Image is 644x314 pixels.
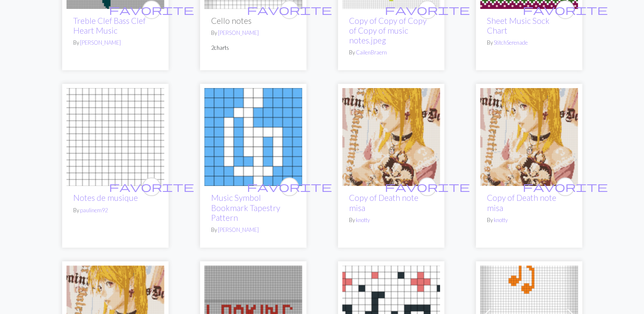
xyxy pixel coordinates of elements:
[349,16,426,45] a: Copy of Copy of Copy of Copy of music notes.jpeg
[66,132,164,140] a: Notes de musique
[247,1,332,18] i: favourite
[211,193,280,222] a: Music Symbol Bookmark Tapestry Pattern
[480,132,578,140] a: Death note misa grid
[523,3,608,16] span: favorite
[487,193,556,212] a: Copy of Death note misa
[247,178,332,195] i: favourite
[480,88,578,186] img: Death note misa grid
[218,226,259,233] a: [PERSON_NAME]
[349,216,433,224] p: By
[487,39,571,47] p: By
[204,88,302,186] img: Music Symbol Bookmark Tapestry Pattern
[418,177,437,196] button: favourite
[211,226,295,234] p: By
[109,1,194,18] i: favourite
[73,206,157,214] p: By
[342,132,440,140] a: Death note misa grid
[523,180,608,193] span: favorite
[66,88,164,186] img: Notes de musique
[80,39,121,46] a: [PERSON_NAME]
[418,0,437,19] button: favourite
[109,3,194,16] span: favorite
[211,29,295,37] p: By
[523,1,608,18] i: favourite
[487,216,571,224] p: By
[385,180,470,193] span: favorite
[73,39,157,47] p: By
[385,1,470,18] i: favourite
[356,217,370,223] a: knotty
[494,217,508,223] a: knotty
[204,132,302,140] a: Music Symbol Bookmark Tapestry Pattern
[523,178,608,195] i: favourite
[487,16,550,35] a: Sheet Music Sock Chart
[385,178,470,195] i: favourite
[494,39,528,46] a: StitchSerenade
[73,16,146,35] a: Treble Clef Bass Clef Heart Music
[556,177,575,196] button: favourite
[280,177,299,196] button: favourite
[349,193,418,212] a: Copy of Death note misa
[349,49,433,57] p: By
[109,180,194,193] span: favorite
[142,177,161,196] button: favourite
[73,193,138,203] a: Notes de musique
[342,88,440,186] img: Death note misa grid
[247,3,332,16] span: favorite
[218,29,259,36] a: [PERSON_NAME]
[211,16,295,26] h2: Cello notes
[280,0,299,19] button: favourite
[385,3,470,16] span: favorite
[211,44,295,52] p: 2 charts
[109,178,194,195] i: favourite
[142,0,161,19] button: favourite
[80,207,108,214] a: paulinem92
[247,180,332,193] span: favorite
[356,49,387,56] a: CailenBraern
[556,0,575,19] button: favourite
